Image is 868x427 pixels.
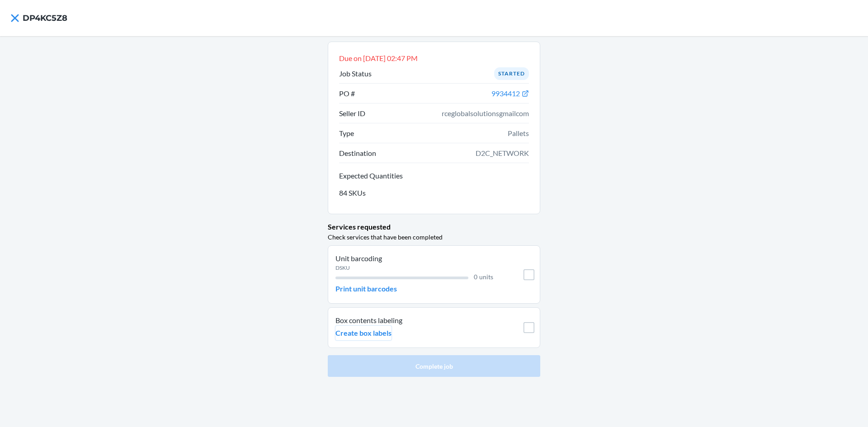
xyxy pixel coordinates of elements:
h4: DP4KC5Z8 [23,12,67,24]
p: 84 SKUs [339,188,366,198]
p: Box contents labeling [335,315,493,326]
span: 0 [474,273,477,281]
p: DSKU [335,264,350,272]
span: Pallets [508,128,529,139]
button: Print unit barcodes [335,282,397,296]
p: Services requested [328,221,391,232]
p: Job Status [339,68,372,79]
button: Create box labels [335,326,392,340]
div: Started [494,67,529,80]
button: Expected Quantities [339,170,529,183]
p: PO # [339,88,355,99]
button: Complete job [328,355,540,377]
p: Due on [DATE] 02:47 PM [339,53,529,64]
p: Expected Quantities [339,170,529,181]
span: 9934412 [491,89,520,98]
p: Create box labels [335,328,392,338]
span: rceglobalsolutionsgmailcom [442,108,529,119]
p: Type [339,128,354,139]
span: units [479,273,493,281]
span: D2C_NETWORK [476,148,529,159]
p: Print unit barcodes [335,283,397,294]
p: Unit barcoding [335,253,493,264]
p: Check services that have been completed [328,232,443,242]
a: 9934412 [491,90,529,98]
p: Destination [339,148,376,159]
p: Seller ID [339,108,365,119]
